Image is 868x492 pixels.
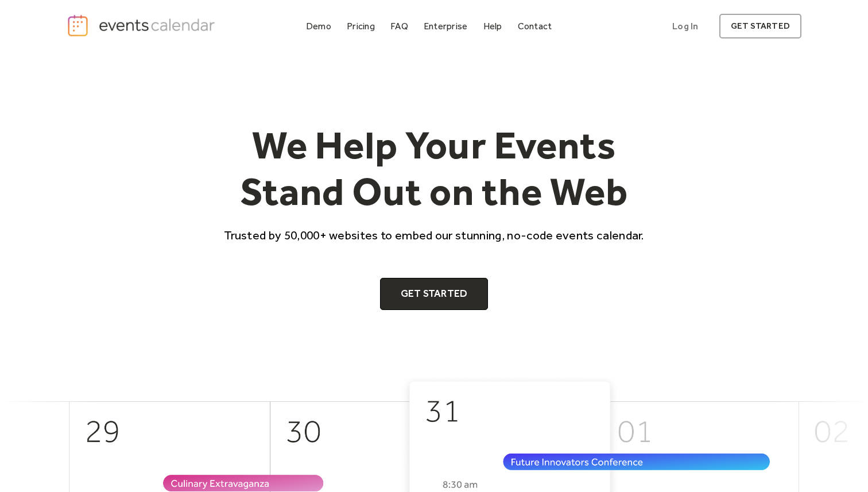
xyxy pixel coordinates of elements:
a: Enterprise [419,18,472,34]
a: Log In [661,14,710,38]
p: Trusted by 50,000+ websites to embed our stunning, no-code events calendar. [214,227,654,243]
div: Help [483,23,502,29]
div: Enterprise [424,23,467,29]
a: FAQ [386,18,413,34]
h1: We Help Your Events Stand Out on the Web [214,122,654,215]
div: Contact [518,23,552,29]
a: Help [479,18,507,34]
div: Demo [306,23,331,29]
a: Pricing [342,18,379,34]
a: get started [719,14,801,38]
a: Demo [301,18,336,34]
a: Contact [513,18,557,34]
div: Pricing [347,23,375,29]
div: FAQ [390,23,408,29]
a: Get Started [380,278,489,310]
